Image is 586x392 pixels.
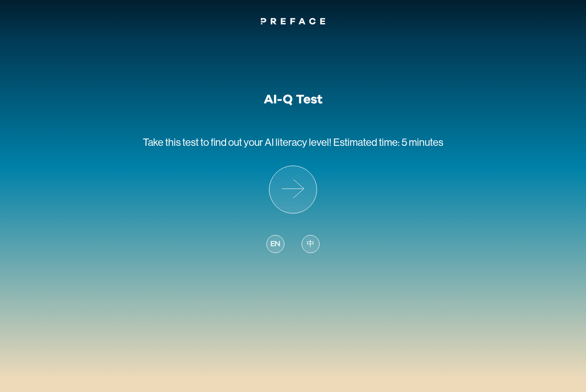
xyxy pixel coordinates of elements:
span: 中 [307,238,314,250]
span: Estimated time: 5 minutes [333,136,443,148]
span: EN [270,238,281,250]
span: Take this test to [143,136,209,148]
span: find out your AI literacy level! [211,136,332,148]
h1: AI-Q Test [264,92,323,107]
